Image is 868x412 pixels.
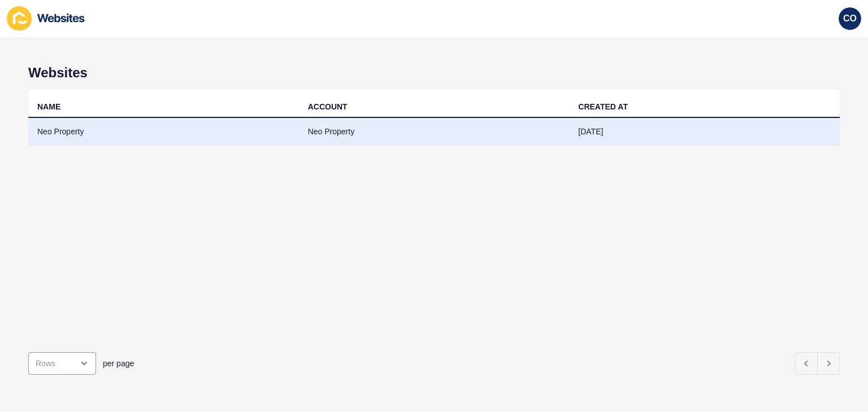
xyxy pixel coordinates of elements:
[843,13,857,24] span: CO
[28,118,299,146] td: Neo Property
[37,101,60,112] div: NAME
[103,358,134,369] span: per page
[308,101,348,112] div: ACCOUNT
[28,65,840,81] h1: Websites
[299,118,570,146] td: Neo Property
[569,118,840,146] td: [DATE]
[578,101,628,112] div: CREATED AT
[28,352,96,375] div: open menu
